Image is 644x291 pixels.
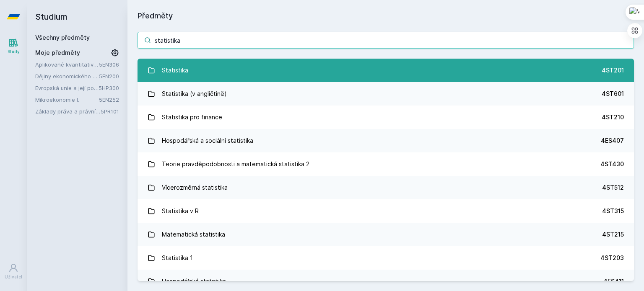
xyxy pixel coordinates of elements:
a: Hospodářská a sociální statistika 4ES407 [138,129,634,152]
div: 4ST210 [602,113,624,121]
a: 5HP300 [99,85,119,91]
div: Hospodářská statistika [162,273,226,290]
div: Hospodářská a sociální statistika [162,132,253,149]
a: Study [2,33,25,59]
a: Všechny předměty [35,34,90,41]
div: Study [8,49,20,55]
div: Statistika [162,62,188,79]
div: 4ST315 [602,207,624,215]
div: 4ST512 [602,183,624,192]
div: 4ES407 [601,136,624,145]
span: Moje předměty [35,49,80,57]
a: Mikroekonomie I. [35,95,99,104]
a: Uživatel [2,259,25,284]
input: Název nebo ident předmětu… [138,32,634,49]
a: Dějiny ekonomického myšlení [35,72,99,80]
a: 5EN252 [99,96,119,103]
div: Statistika pro finance [162,109,222,126]
div: Statistika v R [162,203,199,219]
a: Statistika pro finance 4ST210 [138,106,634,129]
div: 4ST201 [602,66,624,75]
div: Teorie pravděpodobnosti a matematická statistika 2 [162,156,309,173]
div: 4ST601 [602,90,624,98]
div: 4ES411 [603,277,624,286]
div: 4ST430 [600,160,624,168]
a: Matematická statistika 4ST215 [138,223,634,246]
a: Statistika 4ST201 [138,59,634,82]
div: Vícerozměrná statistika [162,179,228,196]
div: Uživatel [5,274,22,280]
a: Aplikované kvantitativní metody I [35,60,99,69]
a: Základy práva a právní nauky [35,107,101,116]
a: 5PR101 [101,108,119,115]
a: Teorie pravděpodobnosti a matematická statistika 2 4ST430 [138,152,634,176]
div: Statistika (v angličtině) [162,85,227,102]
a: Vícerozměrná statistika 4ST512 [138,176,634,199]
h1: Předměty [138,10,634,22]
div: 4ST203 [600,254,624,262]
a: 5EN200 [99,73,119,80]
a: Statistika 1 4ST203 [138,246,634,270]
a: Evropská unie a její politiky [35,84,99,92]
div: Matematická statistika [162,226,225,243]
a: Statistika (v angličtině) 4ST601 [138,82,634,106]
a: Statistika v R 4ST315 [138,199,634,223]
div: Statistika 1 [162,250,193,266]
a: 5EN306 [99,61,119,68]
div: 4ST215 [602,230,624,239]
